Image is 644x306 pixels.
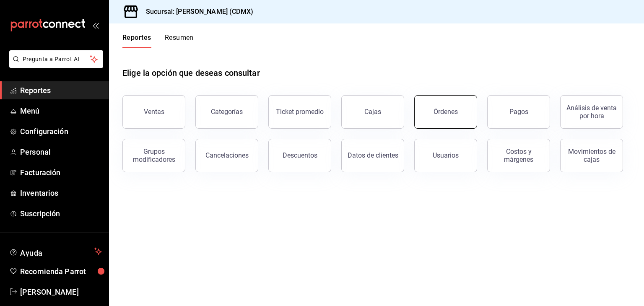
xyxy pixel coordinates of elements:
[211,108,243,116] div: Categorías
[128,148,180,163] div: Grupos modificadores
[341,95,404,129] a: Cajas
[348,151,398,159] div: Datos de clientes
[92,22,99,29] button: open_drawer_menu
[195,95,258,129] button: Categorías
[122,139,185,172] button: Grupos modificadores
[434,108,458,116] div: Órdenes
[122,34,194,48] div: navigation tabs
[23,55,90,64] span: Pregunta a Parrot AI
[20,246,91,257] span: Ayuda
[20,105,102,117] span: Menú
[364,107,382,117] div: Cajas
[341,139,404,172] button: Datos de clientes
[566,148,618,163] div: Movimientos de cajas
[20,126,102,137] span: Configuración
[139,7,253,17] h3: Sucursal: [PERSON_NAME] (CDMX)
[283,151,317,159] div: Descuentos
[20,187,102,199] span: Inventarios
[122,34,151,48] button: Reportes
[487,95,550,129] button: Pagos
[144,108,164,116] div: Ventas
[276,108,324,116] div: Ticket promedio
[205,151,249,159] div: Cancelaciones
[20,146,102,158] span: Personal
[20,208,102,219] span: Suscripción
[122,67,260,79] h1: Elige la opción que deseas consultar
[560,139,623,172] button: Movimientos de cajas
[6,61,103,70] a: Pregunta a Parrot AI
[433,151,459,159] div: Usuarios
[122,95,185,129] button: Ventas
[566,104,618,120] div: Análisis de venta por hora
[20,286,102,298] span: [PERSON_NAME]
[195,139,258,172] button: Cancelaciones
[268,139,331,172] button: Descuentos
[20,85,102,96] span: Reportes
[560,95,623,129] button: Análisis de venta por hora
[165,34,194,48] button: Resumen
[493,148,545,163] div: Costos y márgenes
[268,95,331,129] button: Ticket promedio
[509,108,528,116] div: Pagos
[414,95,477,129] button: Órdenes
[414,139,477,172] button: Usuarios
[20,167,102,178] span: Facturación
[20,266,102,277] span: Recomienda Parrot
[487,139,550,172] button: Costos y márgenes
[9,50,103,68] button: Pregunta a Parrot AI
